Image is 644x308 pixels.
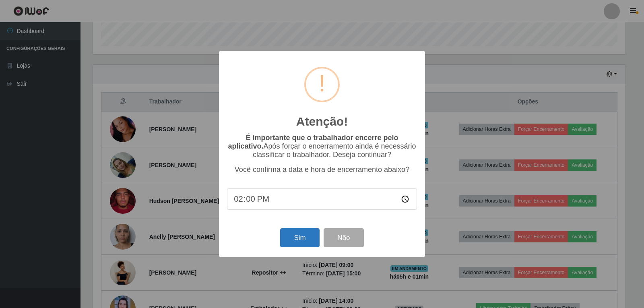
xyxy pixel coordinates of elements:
[227,134,417,159] p: Após forçar o encerramento ainda é necessário classificar o trabalhador. Deseja continuar?
[227,165,417,174] p: Você confirma a data e hora de encerramento abaixo?
[296,114,348,129] h2: Atenção!
[324,228,363,247] button: Não
[280,228,319,247] button: Sim
[228,134,398,150] b: É importante que o trabalhador encerre pelo aplicativo.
